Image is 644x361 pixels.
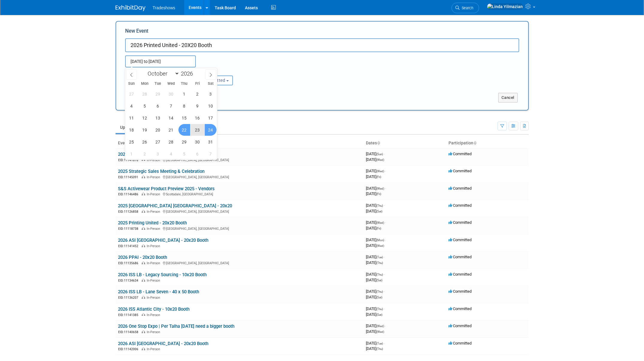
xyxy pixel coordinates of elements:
span: EID: 11134634 [118,279,141,282]
span: October 25, 2026 [126,136,137,148]
span: - [385,220,386,225]
span: - [384,272,385,277]
div: [GEOGRAPHIC_DATA], [GEOGRAPHIC_DATA] [118,174,361,179]
a: 2026 ISS Atlantic City - 10x20 Booth [118,306,190,312]
div: [GEOGRAPHIC_DATA], [GEOGRAPHIC_DATA] [118,226,361,231]
span: (Fri) [376,227,381,230]
span: In-Person [147,227,162,231]
span: (Wed) [376,170,384,173]
span: [DATE] [366,272,385,277]
span: [DATE] [366,260,383,265]
span: EID: 11136207 [118,296,141,299]
span: (Thu) [376,347,383,351]
span: October 21, 2026 [165,124,177,136]
span: - [384,341,385,345]
span: Committed [448,341,472,345]
span: September 29, 2026 [152,88,164,100]
span: Committed [448,152,472,156]
span: November 5, 2026 [178,148,190,160]
span: In-Person [147,296,162,300]
span: [DATE] [366,306,385,311]
span: October 16, 2026 [192,112,203,124]
span: October 9, 2026 [192,100,203,112]
span: September 28, 2026 [139,88,151,100]
img: In-Person Event [142,330,145,333]
span: In-Person [147,330,162,334]
span: October 4, 2026 [126,100,137,112]
input: Name of Trade Show / Conference [125,38,519,52]
a: 2026 One Stop Expo | Per Talha [DATE] need a bigger booth [118,324,234,329]
span: (Fri) [376,175,381,179]
span: October 31, 2026 [205,136,216,148]
img: In-Person Event [142,261,145,264]
span: In-Person [147,158,162,162]
span: October 22, 2026 [178,124,190,136]
span: - [385,169,386,173]
div: Attendance / Format: [125,67,183,75]
span: October 26, 2026 [139,136,151,148]
span: (Wed) [376,324,384,328]
span: (Thu) [376,204,383,207]
span: [DATE] [366,209,382,213]
span: [DATE] [366,238,386,242]
span: [DATE] [366,329,384,334]
a: 2026 ISS LB - Legacy Sourcing - 10x20 Booth [118,272,207,277]
span: - [384,203,385,208]
span: Committed [448,272,472,277]
span: September 30, 2026 [165,88,177,100]
span: Committed [448,238,472,242]
span: EID: 11141878 [118,158,141,162]
span: In-Person [147,279,162,283]
span: - [385,238,386,242]
select: Month [145,70,179,77]
span: October 13, 2026 [152,112,164,124]
span: EID: 11135686 [118,262,141,265]
img: In-Person Event [142,279,145,282]
span: Search [460,6,473,10]
img: In-Person Event [142,313,145,316]
a: 2025 Strategic Sales Meeting & Celebration [118,169,204,174]
span: October 18, 2026 [126,124,137,136]
span: - [384,289,385,294]
span: November 2, 2026 [139,148,151,160]
span: Committed [448,220,472,225]
span: October 15, 2026 [178,112,190,124]
span: October 10, 2026 [205,100,216,112]
span: - [385,186,386,191]
span: In-Person [147,192,162,196]
span: [DATE] [366,203,385,208]
span: [DATE] [366,220,386,225]
span: September 27, 2026 [126,88,137,100]
span: [DATE] [366,289,385,294]
span: October 5, 2026 [139,100,151,112]
span: Sun [125,82,138,86]
span: November 1, 2026 [126,148,137,160]
a: 2026 ISS LB - Lane Seven - 40 x 50 Booth [118,289,199,294]
span: [DATE] [366,255,385,259]
span: (Wed) [376,330,384,333]
span: In-Person [147,313,162,317]
span: (Tue) [376,256,383,259]
span: [DATE] [366,278,382,282]
span: In-Person [147,261,162,265]
span: EID: 11140658 [118,330,141,334]
img: Linda Yilmazian [487,3,523,10]
span: [DATE] [366,341,385,345]
span: Committed [448,306,472,311]
span: October 30, 2026 [192,136,203,148]
span: Tue [151,82,164,86]
span: [DATE] [366,295,382,299]
a: 2025 [GEOGRAPHIC_DATA] [GEOGRAPHIC_DATA] - 20x20 [118,203,232,209]
img: In-Person Event [142,347,145,350]
span: [DATE] [366,174,381,179]
span: October 3, 2026 [205,88,216,100]
span: - [384,152,385,156]
span: October 24, 2026 [205,124,216,136]
span: Thu [178,82,191,86]
span: Wed [164,82,178,86]
button: Cancel [498,93,518,102]
span: [DATE] [366,186,386,191]
th: Dates [363,138,446,148]
a: Sort by Start Date [377,141,380,145]
img: ExhibitDay [116,5,146,11]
